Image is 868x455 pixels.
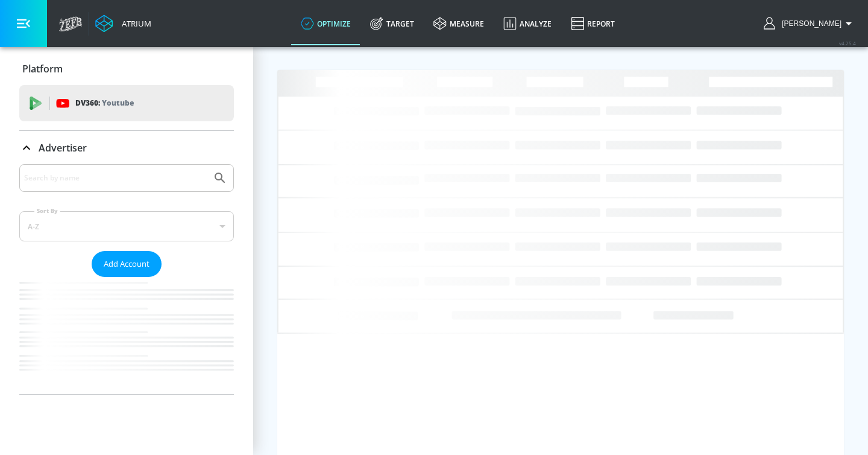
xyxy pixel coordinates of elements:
[424,2,494,45] a: measure
[104,257,149,271] span: Add Account
[19,52,234,86] div: Platform
[22,62,63,75] p: Platform
[24,170,207,186] input: Search by name
[34,207,60,215] label: Sort By
[19,277,234,394] nav: list of Advertiser
[839,40,856,46] span: v 4.25.4
[561,2,624,45] a: Report
[75,97,134,110] p: DV360:
[102,97,134,109] p: Youtube
[39,141,87,154] p: Advertiser
[19,85,234,121] div: DV360: Youtube
[777,19,841,28] span: login as: casey.cohen@zefr.com
[117,18,151,29] div: Atrium
[764,16,856,31] button: [PERSON_NAME]
[95,14,151,33] a: Atrium
[291,2,360,45] a: optimize
[19,131,234,165] div: Advertiser
[19,164,234,394] div: Advertiser
[360,2,424,45] a: Target
[19,211,234,241] div: A-Z
[92,251,162,277] button: Add Account
[494,2,561,45] a: Analyze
